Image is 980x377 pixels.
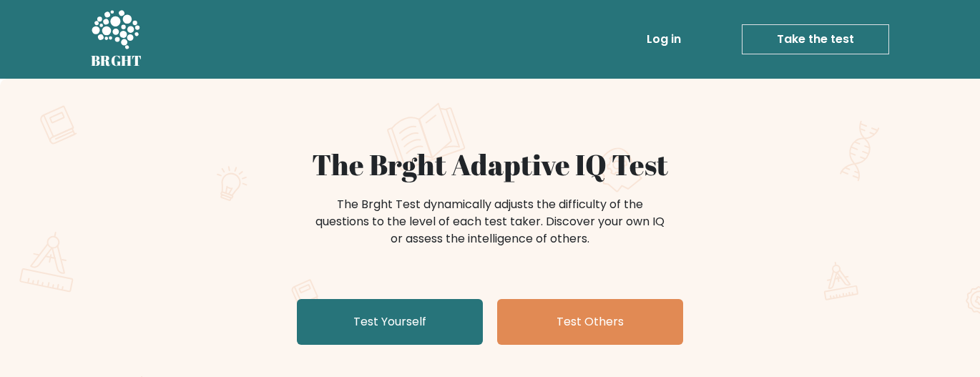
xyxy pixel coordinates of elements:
[297,299,483,345] a: Test Yourself
[742,24,889,54] a: Take the test
[91,6,142,73] a: BRGHT
[141,147,839,182] h1: The Brght Adaptive IQ Test
[641,25,687,54] a: Log in
[311,196,669,248] div: The Brght Test dynamically adjusts the difficulty of the questions to the level of each test take...
[91,52,142,69] h5: BRGHT
[497,299,683,345] a: Test Others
